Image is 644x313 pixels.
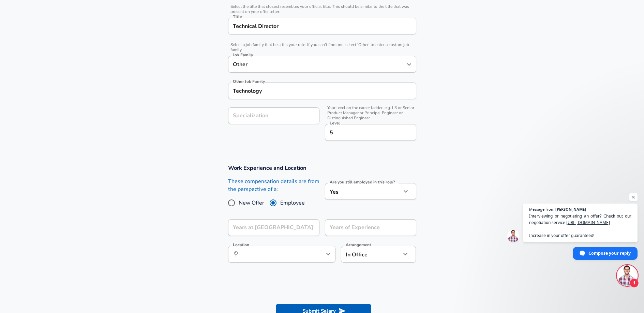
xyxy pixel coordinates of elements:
[228,42,416,53] span: Select a job family that best fits your role. If you can't find one, select 'Other' to enter a cu...
[233,53,253,57] label: Job Family
[404,60,414,69] button: Open
[617,265,638,286] div: Open chat
[588,247,631,259] span: Compose your reply
[555,207,586,211] span: [PERSON_NAME]
[325,105,416,121] span: Your level on the career ladder. e.g. L3 or Senior Product Manager or Principal Engineer or Disti...
[233,15,242,19] label: Title
[231,59,403,70] input: Software Engineer
[529,213,631,239] span: Interviewing or negotiating an offer? Check out our negotiation service: Increase in your offer g...
[325,183,401,200] div: Yes
[228,83,416,99] input: Other Job Family
[341,246,391,263] div: In Office
[346,243,371,247] label: Arrangement
[330,180,395,184] label: Are you still employed in this role?
[529,207,554,211] span: Message from
[239,199,264,207] span: New Offer
[330,121,340,125] label: Level
[325,219,401,236] input: 7
[228,107,319,124] input: Specialization
[228,164,416,172] h3: Work Experience and Location
[324,249,333,259] button: Open
[228,219,304,236] input: 0
[233,79,265,84] label: Other Job Family
[280,199,305,207] span: Employee
[228,178,319,193] label: These compensation details are from the perspective of a:
[328,127,413,138] input: L3
[228,4,416,14] span: Select the title that closest resembles your official title. This should be similar to the title ...
[233,243,249,247] label: Location
[629,278,639,288] span: 1
[231,21,413,31] input: Software Engineer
